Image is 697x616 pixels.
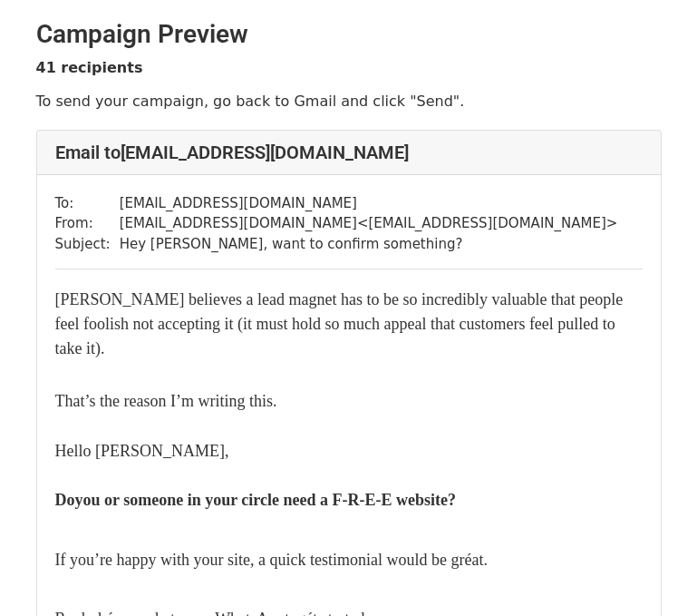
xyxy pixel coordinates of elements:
strong: 41 recipients [36,59,143,76]
h2: Campaign Preview [36,19,662,50]
h4: Email to [EMAIL_ADDRESS][DOMAIN_NAME] [55,142,643,163]
td: Subject: [55,234,120,255]
span: you or someone in your circle need a F-R-E-E website? [75,491,456,509]
p: To send your campaign, go back to Gmail and click "Send". [36,92,662,111]
span: If you’re happy with your site, a quick testimonial would be gréat. [55,551,488,569]
td: [EMAIL_ADDRESS][DOMAIN_NAME] < [EMAIL_ADDRESS][DOMAIN_NAME] > [120,213,618,234]
td: From: [55,213,120,234]
td: To: [55,193,120,214]
span: Hello [PERSON_NAME], [55,442,229,460]
font: [PERSON_NAME] believes a lead magnet has to be so incredibly valuable that people feel foolish no... [55,290,624,357]
span: Do [55,491,75,509]
td: ​Hey [PERSON_NAME], want to confirm something? [120,234,618,255]
td: [EMAIL_ADDRESS][DOMAIN_NAME] [120,193,618,214]
span: That’s the reason I’m writing this. [55,392,277,410]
